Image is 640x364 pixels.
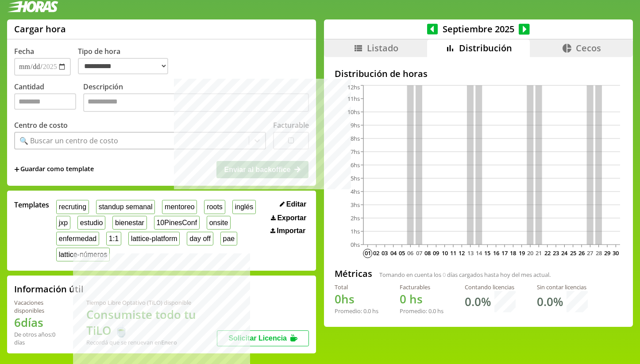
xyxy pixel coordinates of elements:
[424,249,431,257] text: 08
[570,249,576,257] text: 25
[347,108,360,116] tspan: 10hs
[379,271,551,279] span: Tomando en cuenta los días cargados hasta hoy del mes actual.
[400,291,406,307] span: 0
[335,68,622,80] h2: Distribución de horas
[14,200,49,210] span: Templates
[335,307,378,315] div: Promedio: hs
[14,165,19,174] span: +
[77,216,105,230] button: estudio
[14,330,65,346] div: De otros años: 0 días
[443,271,446,279] span: 0
[277,200,309,209] button: Editar
[217,330,309,346] button: Solicitar Licencia
[277,227,305,235] span: Importar
[162,200,197,214] button: mentoreo
[86,299,217,307] div: Tiempo Libre Optativo (TiLO) disponible
[367,42,398,54] span: Listado
[459,42,512,54] span: Distribución
[86,338,217,346] div: Recordá que se renuevan en
[14,314,65,330] h1: 6 días
[351,241,360,249] tspan: 0hs
[7,1,58,12] img: logotipo
[467,249,473,257] text: 13
[14,93,76,110] input: Cantidad
[493,249,499,257] text: 16
[578,249,585,257] text: 26
[56,232,99,245] button: enfermedad
[161,338,177,346] b: Enero
[187,232,213,245] button: day off
[56,200,89,214] button: recruting
[335,283,378,291] div: Total
[400,307,443,315] div: Promedio: hs
[78,46,175,76] label: Tipo de hora
[428,307,436,315] span: 0.0
[450,249,456,257] text: 11
[351,214,360,222] tspan: 2hs
[154,216,200,230] button: 10PinesConf
[613,249,619,257] text: 30
[400,283,443,291] div: Facturables
[399,249,405,257] text: 05
[83,93,309,112] textarea: Descripción
[400,291,443,307] h1: hs
[373,249,379,257] text: 02
[286,200,306,208] span: Editar
[277,214,306,222] span: Exportar
[351,174,360,182] tspan: 5hs
[382,249,388,257] text: 03
[537,283,588,291] div: Sin contar licencias
[347,83,360,91] tspan: 12hs
[207,216,231,230] button: onsite
[14,165,94,174] span: +Guardar como template
[220,232,237,245] button: pae
[576,42,601,54] span: Cecos
[56,216,70,230] button: jxp
[351,134,360,142] tspan: 8hs
[363,307,371,315] span: 0.0
[544,249,550,257] text: 22
[268,214,309,222] button: Exportar
[56,248,110,261] button: lattice-números
[86,307,217,338] h1: Consumiste todo tu TiLO 🍵
[465,283,516,291] div: Contando licencias
[433,249,439,257] text: 09
[14,283,84,295] h2: Información útil
[510,249,516,257] text: 18
[335,268,372,280] h2: Métricas
[14,120,68,130] label: Centro de costo
[347,95,360,103] tspan: 11hs
[228,334,287,342] span: Solicitar Licencia
[106,232,121,245] button: 1:1
[14,46,34,56] label: Fecha
[14,299,65,314] div: Vacaciones disponibles
[501,249,508,257] text: 17
[604,249,610,257] text: 29
[351,201,360,209] tspan: 3hs
[351,161,360,169] tspan: 6hs
[351,121,360,129] tspan: 9hs
[232,200,256,214] button: inglés
[484,249,490,257] text: 15
[204,200,225,214] button: roots
[19,136,118,146] div: 🔍 Buscar un centro de costo
[364,249,370,257] text: 01
[390,249,397,257] text: 04
[78,58,168,74] select: Tipo de hora
[595,249,601,257] text: 28
[537,294,563,310] h1: 0.0 %
[441,249,447,257] text: 10
[407,249,413,257] text: 06
[351,227,360,235] tspan: 1hs
[587,249,593,257] text: 27
[438,23,519,35] span: Septiembre 2025
[476,249,482,257] text: 14
[561,249,568,257] text: 24
[335,291,378,307] h1: hs
[96,200,155,214] button: standup semanal
[351,148,360,156] tspan: 7hs
[128,232,180,245] button: lattice-platform
[14,23,66,35] h1: Cargar hora
[273,120,309,130] label: Facturable
[351,188,360,195] tspan: 4hs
